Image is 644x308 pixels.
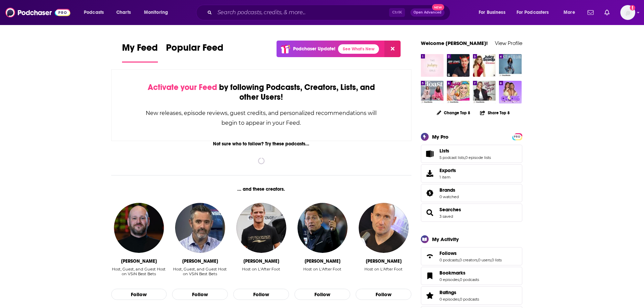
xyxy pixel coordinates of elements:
button: open menu [512,7,559,18]
a: 0 lists [492,258,502,262]
span: PRO [513,134,521,139]
input: Search podcasts, credits, & more... [215,7,389,18]
div: New releases, episode reviews, guest credits, and personalized recommendations will begin to appe... [145,108,378,128]
a: Lists [439,148,491,154]
a: 0 creators [459,258,477,262]
div: ... and these creators. [111,186,412,192]
span: For Podcasters [517,8,549,17]
span: Brands [439,187,455,193]
button: Change Top 8 [433,109,475,117]
div: Host on L'After Foot [303,267,341,281]
a: Ratings [439,289,479,295]
span: Bookmarks [439,270,466,276]
a: Wes Reynolds [114,203,164,253]
div: Host, Guest, and Guest Host on VSiN Best Bets [111,267,167,281]
span: Searches [421,204,522,222]
span: , [477,258,478,262]
img: Chicks in the Office [499,81,522,103]
img: Daniel Riolo [297,203,348,253]
div: Daniel Riolo [305,258,340,264]
div: My Activity [432,236,459,242]
span: Exports [423,169,437,178]
button: open menu [474,7,514,18]
span: Brands [421,184,522,202]
p: Podchaser Update! [293,46,335,52]
a: Exports [421,164,522,183]
img: Podchaser - Follow, Share and Rate Podcasts [5,6,70,19]
span: Open Advanced [413,11,442,14]
a: 0 episode lists [465,155,491,160]
span: Ctrl K [389,8,405,17]
span: Lists [421,145,522,163]
span: , [459,297,460,302]
a: Ratings [423,291,437,300]
a: Bookmarks [439,270,479,276]
a: 0 episodes [439,277,459,282]
img: The Toast [421,81,444,103]
div: by following Podcasts, Creators, Lists, and other Users! [145,82,378,102]
button: open menu [139,7,177,18]
span: , [459,277,460,282]
a: Bookmarks [423,271,437,281]
a: Popular Feed [166,42,223,63]
span: , [464,155,465,160]
img: Juicy Scoop with Heather McDonald [473,54,496,77]
a: 0 podcasts [439,258,459,262]
span: Podcasts [84,8,104,17]
div: Gilbert Brisbois [366,258,402,264]
span: Ratings [421,286,522,305]
span: Activate your Feed [148,82,217,92]
div: Search podcasts, credits, & more... [202,5,457,20]
div: Dave Ross [182,258,218,264]
button: open menu [79,7,113,18]
a: Follows [439,250,502,256]
a: Gilbert Brisbois [359,203,409,253]
span: Monitoring [144,8,168,17]
a: Follows [423,252,437,261]
span: Popular Feed [166,42,223,57]
div: Host on L'After Foot [303,267,341,271]
img: User Profile [620,5,635,20]
img: Taste of Taylor [499,54,522,77]
span: Ratings [439,289,456,295]
div: Wes Reynolds [121,258,157,264]
button: Share Top 8 [480,106,510,119]
div: My Pro [432,134,449,140]
div: Not sure who to follow? Try these podcasts... [111,141,412,147]
span: , [491,258,492,262]
button: Open AdvancedNew [410,8,445,17]
a: Not Skinny But Not Fat [473,81,496,103]
button: Follow [356,289,411,300]
a: Searches [439,207,461,213]
span: Lists [439,148,449,154]
span: For Business [479,8,505,17]
div: Host on L'After Foot [242,267,280,281]
svg: Add a profile image [630,5,635,10]
a: 0 users [478,258,491,262]
span: Exports [439,167,456,173]
div: Host on L'After Foot [364,267,403,271]
img: Jeff Lewis Has Issues [447,54,470,77]
a: See What's New [338,44,379,54]
button: open menu [559,7,583,18]
button: Follow [111,289,167,300]
img: Dave Ross [175,203,225,253]
span: New [432,4,444,10]
a: My Feed [122,42,158,63]
button: Show profile menu [620,5,635,20]
a: Welcome [PERSON_NAME]! [421,40,488,46]
span: , [459,258,459,262]
a: Lists [423,149,437,159]
div: Host on L'After Foot [364,267,403,281]
div: Host, Guest, and Guest Host on VSiN Best Bets [172,267,228,276]
a: Jerome Rothen [236,203,286,253]
a: View Profile [495,40,522,46]
div: Jerome Rothen [243,258,279,264]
